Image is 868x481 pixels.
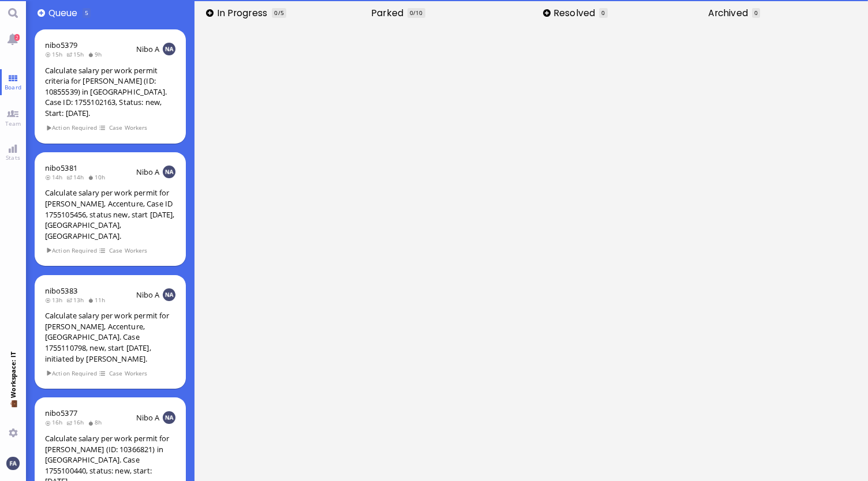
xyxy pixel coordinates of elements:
[278,9,284,17] span: /5
[85,9,88,17] span: 5
[108,369,148,378] span: Case Workers
[553,6,599,20] span: Resolved
[2,119,24,127] span: Team
[136,167,160,177] span: Nibo A
[45,40,77,50] a: nibo5379
[6,457,19,469] img: You
[601,9,605,17] span: 0
[66,418,88,426] span: 16h
[136,412,160,423] span: Nibo A
[108,246,148,255] span: Case Workers
[371,6,407,20] span: Parked
[410,9,413,17] span: 0
[46,369,98,378] span: Action Required
[206,9,214,17] button: Add
[108,123,148,133] span: Case Workers
[45,163,77,173] a: nibo5381
[14,34,20,41] span: 2
[66,50,88,58] span: 15h
[88,296,109,304] span: 11h
[3,153,23,161] span: Stats
[45,408,77,418] a: nibo5377
[88,418,106,426] span: 8h
[66,173,88,181] span: 14h
[163,166,175,178] img: NA
[45,50,66,58] span: 15h
[543,9,551,17] button: Add
[163,43,175,55] img: NA
[136,290,160,300] span: Nibo A
[2,83,24,91] span: Board
[45,418,66,426] span: 16h
[88,50,106,58] span: 9h
[413,9,422,17] span: /10
[46,246,98,255] span: Action Required
[45,173,66,181] span: 14h
[38,9,45,17] button: Add
[45,285,77,296] a: nibo5383
[217,6,271,20] span: In progress
[708,6,752,20] span: Archived
[88,173,109,181] span: 10h
[136,44,160,54] span: Nibo A
[45,296,66,304] span: 13h
[45,310,175,364] div: Calculate salary per work permit for [PERSON_NAME], Accenture, [GEOGRAPHIC_DATA]. Case 1755110798...
[66,296,88,304] span: 13h
[9,398,17,424] span: 💼 Workspace: IT
[163,288,175,301] img: NA
[754,9,758,17] span: 0
[274,9,278,17] span: 0
[48,6,81,20] span: Queue
[163,411,175,424] img: NA
[45,65,175,119] div: Calculate salary per work permit criteria for [PERSON_NAME] (ID: 10855539) in [GEOGRAPHIC_DATA]. ...
[46,123,98,133] span: Action Required
[45,187,175,241] div: Calculate salary per work permit for [PERSON_NAME], Accenture, Case ID 1755105456, status new, st...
